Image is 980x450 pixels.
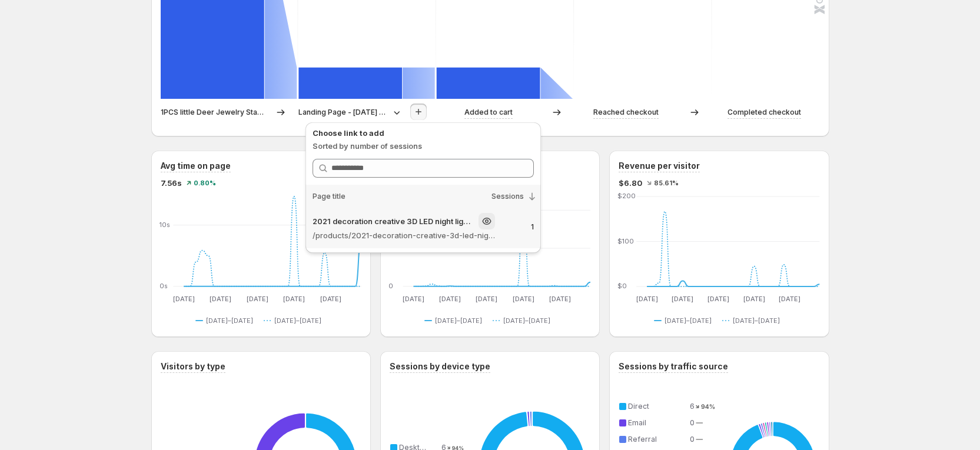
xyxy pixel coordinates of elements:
[619,361,728,372] h3: Sessions by traffic source
[513,295,534,303] text: [DATE]
[593,106,659,118] p: Reached checkout
[274,316,321,325] span: [DATE]–[DATE]
[476,295,497,303] text: [DATE]
[549,295,571,303] text: [DATE]
[206,316,253,325] span: [DATE]–[DATE]
[313,192,346,201] span: Page title
[727,106,801,118] p: Completed checkout
[320,295,341,303] text: [DATE]
[690,418,695,427] span: 0
[313,229,495,241] p: /products/2021-decoration-creative-3d-led-night-light-table-lamp-children-bedroom-child-gift-home
[403,295,424,303] text: [DATE]
[161,106,265,118] p: 1PCS little Deer Jewelry Stand Display Jewelry Tray Tree Earring Holder Necklace Ring Pendant Bra...
[493,314,555,328] button: [DATE]–[DATE]
[172,295,194,303] text: [DATE]
[264,314,326,328] button: [DATE]–[DATE]
[313,140,534,152] p: Sorted by number of sessions
[161,160,231,172] h3: Avg time on page
[701,403,715,411] text: 94%
[161,177,182,189] span: 7.56s
[707,295,729,303] text: [DATE]
[313,127,534,139] p: Choose link to add
[439,295,461,303] text: [DATE]
[283,295,305,303] text: [DATE]
[504,222,534,232] p: 1
[160,221,171,229] text: 10s
[435,316,482,325] span: [DATE]–[DATE]
[636,295,658,303] text: [DATE]
[672,295,694,303] text: [DATE]
[722,314,785,328] button: [DATE]–[DATE]
[619,177,642,189] span: $6.80
[628,402,649,411] span: Direct
[619,160,700,172] h3: Revenue per visitor
[743,295,765,303] text: [DATE]
[779,295,800,303] text: [DATE]
[733,316,780,325] span: [DATE]–[DATE]
[617,237,634,245] text: $100
[690,435,695,444] span: 0
[626,400,689,413] td: Direct
[161,361,225,372] h3: Visitors by type
[298,106,388,118] p: Landing Page - [DATE] 11:59:08 – Gemcommerce-[PERSON_NAME]
[464,106,513,118] p: Added to cart
[195,314,258,328] button: [DATE]–[DATE]
[246,295,268,303] text: [DATE]
[313,215,474,227] p: 2021 decoration creative 3D LED night light table lamp children bedroo – Gemcommerce-[PERSON_NAME...
[628,435,657,444] span: Referral
[491,192,524,201] span: Sessions
[617,192,636,200] text: $200
[626,433,689,446] td: Referral
[160,282,168,290] text: 0s
[690,402,695,411] span: 6
[390,361,490,372] h3: Sessions by device type
[210,295,231,303] text: [DATE]
[424,314,487,328] button: [DATE]–[DATE]
[194,179,216,186] span: 0.80%
[503,316,550,325] span: [DATE]–[DATE]
[617,282,627,290] text: $0
[654,314,716,328] button: [DATE]–[DATE]
[665,316,712,325] span: [DATE]–[DATE]
[654,179,679,186] span: 85.61%
[628,418,646,427] span: Email
[626,416,689,429] td: Email
[388,282,393,290] text: 0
